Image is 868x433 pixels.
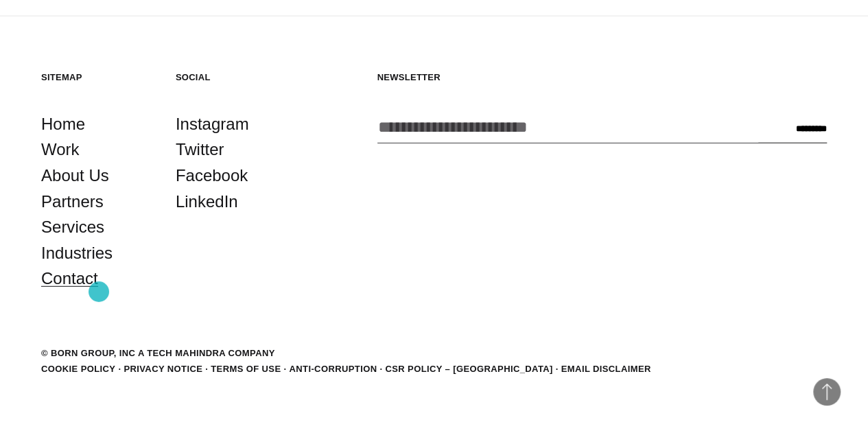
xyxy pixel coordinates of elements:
[813,378,841,406] button: Back to Top
[41,189,104,215] a: Partners
[41,266,98,292] a: Contact
[41,71,155,83] h5: Sitemap
[377,71,827,83] h5: Newsletter
[211,364,281,374] a: Terms of Use
[41,163,109,189] a: About Us
[41,347,275,360] div: © BORN GROUP, INC A Tech Mahindra Company
[385,364,552,374] a: CSR POLICY – [GEOGRAPHIC_DATA]
[176,137,224,163] a: Twitter
[41,240,113,266] a: Industries
[41,137,80,163] a: Work
[289,364,377,374] a: Anti-Corruption
[41,214,104,240] a: Services
[176,111,249,137] a: Instagram
[41,111,85,137] a: Home
[176,71,290,83] h5: Social
[124,364,202,374] a: Privacy Notice
[176,163,248,189] a: Facebook
[561,364,651,374] a: Email Disclaimer
[41,364,115,374] a: Cookie Policy
[176,189,238,215] a: LinkedIn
